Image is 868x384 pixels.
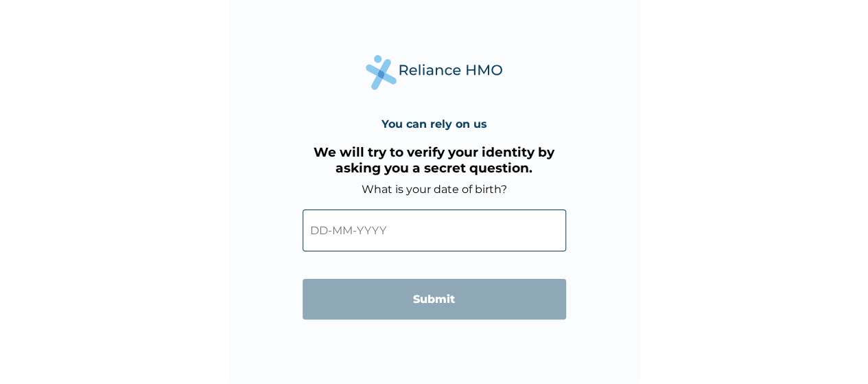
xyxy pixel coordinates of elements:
[366,55,503,90] img: Reliance Health's Logo
[382,117,487,131] h4: You can rely on us
[303,279,566,319] input: Submit
[303,144,566,176] h3: We will try to verify your identity by asking you a secret question.
[303,210,566,251] input: DD-MM-YYYY
[362,183,507,196] label: What is your date of birth?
